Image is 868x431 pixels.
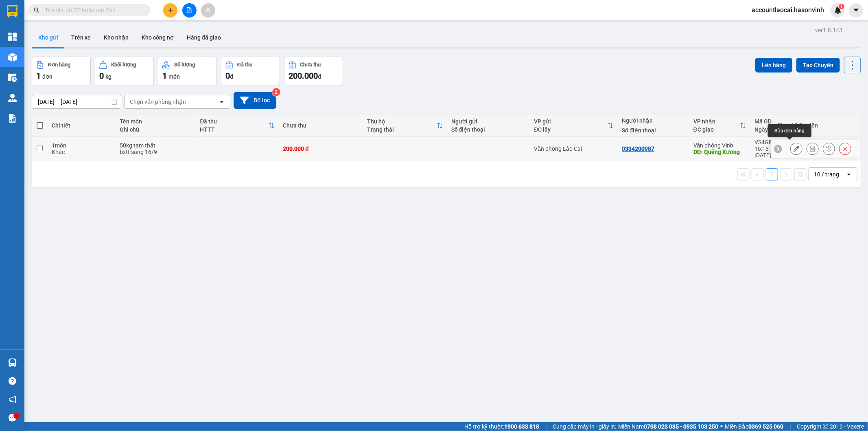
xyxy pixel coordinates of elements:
[853,7,860,14] span: caret-down
[201,3,215,18] button: aim
[65,28,97,47] button: Trên xe
[300,62,321,68] div: Chưa thu
[534,145,614,152] div: Văn phòng Lào Cai
[36,71,41,81] span: 1
[814,170,839,178] div: 10 / trang
[790,143,802,155] div: Sửa đơn hàng
[796,58,840,73] button: Tạo Chuyến
[618,422,718,431] span: Miền Nam
[745,5,831,15] span: accountlaocai.hasonvinh
[52,149,111,155] div: Khác
[839,4,844,9] sup: 1
[99,71,104,81] span: 0
[32,28,65,47] button: Kho gửi
[504,423,539,430] strong: 1900 633 818
[9,414,16,422] span: message
[534,126,608,133] div: ĐC lấy
[834,7,842,14] img: icon-new-feature
[367,118,437,125] div: Thu hộ
[693,149,746,155] div: DĐ: Quảng Xương
[182,3,197,18] button: file-add
[200,126,268,133] div: HTTT
[9,396,16,403] span: notification
[168,73,180,80] span: món
[789,422,791,431] span: |
[8,114,17,123] img: solution-icon
[120,149,192,155] div: bxtt sáng 16/9
[205,7,211,13] span: aim
[754,139,784,145] div: VS4GF1PL
[234,92,276,109] button: Bộ lọc
[750,115,788,136] th: Toggle SortBy
[8,33,17,41] img: dashboard-icon
[622,145,654,152] div: 0334200987
[815,26,842,35] div: ver 1.8.143
[755,58,792,73] button: Lên hàng
[553,422,616,431] span: Cung cấp máy in - giấy in:
[725,422,783,431] span: Miền Bắc
[693,142,746,149] div: Văn phòng Vinh
[130,98,186,106] div: Chọn văn phòng nhận
[451,118,526,125] div: Người gửi
[230,73,233,80] span: đ
[225,71,230,81] span: 0
[200,118,268,125] div: Đã thu
[766,168,778,180] button: 1
[52,142,111,149] div: 1 món
[823,424,829,429] span: copyright
[163,3,177,18] button: plus
[754,126,777,133] div: Ngày ĐH
[174,62,195,68] div: Số lượng
[451,126,526,133] div: Số điện thoại
[284,57,343,86] button: Chưa thu200.000đ
[120,126,192,133] div: Ghi chú
[530,115,618,136] th: Toggle SortBy
[8,358,17,367] img: warehouse-icon
[221,57,280,86] button: Đã thu0đ
[720,425,723,428] span: ⚪️
[45,6,141,15] input: Tìm tên, số ĐT hoặc mã đơn
[840,4,843,9] span: 1
[97,28,135,47] button: Kho nhận
[318,73,321,80] span: đ
[272,88,280,96] sup: 2
[219,99,225,105] svg: open
[42,73,52,80] span: đơn
[622,127,685,134] div: Số điện thoại
[168,7,173,13] span: plus
[180,28,227,47] button: Hàng đã giao
[748,423,783,430] strong: 0369 525 060
[135,28,180,47] button: Kho công nợ
[693,118,740,125] div: VP nhận
[464,422,539,431] span: Hỗ trợ kỹ thuật:
[196,115,279,136] th: Toggle SortBy
[32,57,91,86] button: Đơn hàng1đơn
[622,117,685,124] div: Người nhận
[534,118,608,125] div: VP gửi
[32,95,121,108] input: Select a date range.
[158,57,217,86] button: Số lượng1món
[9,377,16,385] span: question-circle
[754,145,784,158] div: 16:13 [DATE]
[52,122,111,129] div: Chi tiết
[34,7,39,13] span: search
[754,118,777,125] div: Mã GD
[48,62,70,68] div: Đơn hàng
[363,115,447,136] th: Toggle SortBy
[8,53,17,62] img: warehouse-icon
[283,122,359,129] div: Chưa thu
[7,5,17,18] img: logo-vxr
[693,126,740,133] div: ĐC giao
[95,57,154,86] button: Khối lượng0kg
[792,122,856,129] div: Nhân viên
[105,73,112,80] span: kg
[237,62,252,68] div: Đã thu
[8,94,17,102] img: warehouse-icon
[8,73,17,82] img: warehouse-icon
[849,3,863,18] button: caret-down
[120,118,192,125] div: Tên món
[367,126,437,133] div: Trạng thái
[644,423,718,430] strong: 0708 023 035 - 0935 103 250
[846,171,852,178] svg: open
[689,115,750,136] th: Toggle SortBy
